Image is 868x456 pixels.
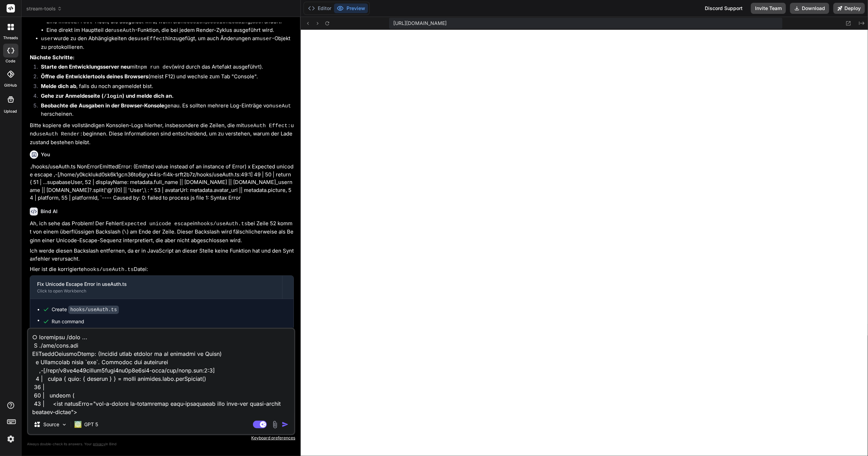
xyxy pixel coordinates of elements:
[46,26,294,35] li: Eine direkt im Hauptteil der -Funktion, die bei jedem Render-Zyklus ausgeführt wird.
[84,267,134,273] code: hooks/useAuth.ts
[104,94,122,99] code: /login
[35,82,294,92] li: , falls du noch angemeldet bist.
[334,3,368,13] button: Preview
[138,64,172,70] code: npm run dev
[43,421,59,428] p: Source
[113,28,135,34] code: useAuth
[61,422,67,428] img: Pick Models
[301,30,868,456] iframe: Preview
[4,82,17,88] label: GitHub
[41,36,53,42] code: user
[124,229,127,235] code: \
[41,93,174,99] strong: Gehe zur Anmeldeseite ( ) und melde dich an.
[52,318,287,325] span: Run command
[30,276,282,299] button: Fix Unicode Escape Error in useAuth.tsClick to open Workbench
[41,83,76,89] strong: Melde dich ab
[137,36,165,42] code: useEffect
[27,441,295,447] p: Always double-check its answers. Your in Bind
[305,3,334,13] button: Editor
[701,3,747,14] div: Discord Support
[271,421,279,429] img: attachment
[36,131,83,137] code: useAuth Render:
[27,435,295,441] p: Keyboard preferences
[393,20,447,27] span: [URL][DOMAIN_NAME]
[30,247,294,263] p: Ich werde diesen Backslash entfernen, da er in JavaScript an dieser Stelle keine Funktion hat und...
[41,208,58,215] h6: Bind AI
[6,58,16,64] label: code
[833,3,865,14] button: Deploy
[30,54,74,61] strong: Nächste Schritte:
[30,122,294,147] p: Bitte kopiere die vollständigen Konsolen-Logs hierher, insbesondere die Zeilen, die mit und begin...
[790,3,829,14] button: Download
[41,151,50,158] h6: You
[93,442,105,446] span: privacy
[68,306,119,314] code: hooks/useAuth.ts
[5,433,17,445] img: settings
[41,102,164,109] strong: Beobachte die Ausgaben in der Browser-Konsole
[28,329,294,415] textarea: ○ loremipsu /dolo ... S ./ame/cons.adi EliTseddOeiusmoDtemp: (Incidid utlab etdolor ma al enimadm...
[84,421,98,428] p: GPT 5
[4,108,17,114] label: Upload
[52,306,119,313] div: Create
[37,281,275,288] div: Fix Unicode Escape Error in useAuth.ts
[35,73,294,82] li: (meist F12) und wechsle zum Tab "Console".
[37,288,275,294] div: Click to open Workbench
[244,123,291,129] code: useAuth Effect:
[41,73,148,80] strong: Öffne die Entwicklertools deines Browsers
[41,35,294,51] li: wurde zu den Abhängigkeiten des hinzugefügt, um auch Änderungen am -Objekt zu protokollieren.
[198,221,247,227] code: hooks/useAuth.ts
[30,220,294,245] p: Ah, ich sehe das Problem! Der Fehler in bei Zeile 52 kommt von einem überflüssigen Backslash ( ) ...
[30,265,294,274] p: Hier ist die korrigierte Datei:
[35,102,294,119] li: genau. Es sollten mehrere Log-Einträge von erscheinen.
[41,63,130,70] strong: Starte den Entwicklungsserver neu
[282,421,289,428] img: icon
[30,163,294,202] p: ./hooks/useAuth.ts NonErrorEmittedError: (Emitted value instead of an instance of Error) x Expect...
[74,421,81,428] img: GPT 5
[35,63,294,73] li: mit (wird durch das Artefakt ausgeführt).
[35,1,294,51] li: :
[751,3,786,14] button: Invite Team
[26,5,62,12] span: stream-tools
[121,221,193,227] code: Expected unicode escape
[3,35,18,41] label: threads
[260,36,272,42] code: user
